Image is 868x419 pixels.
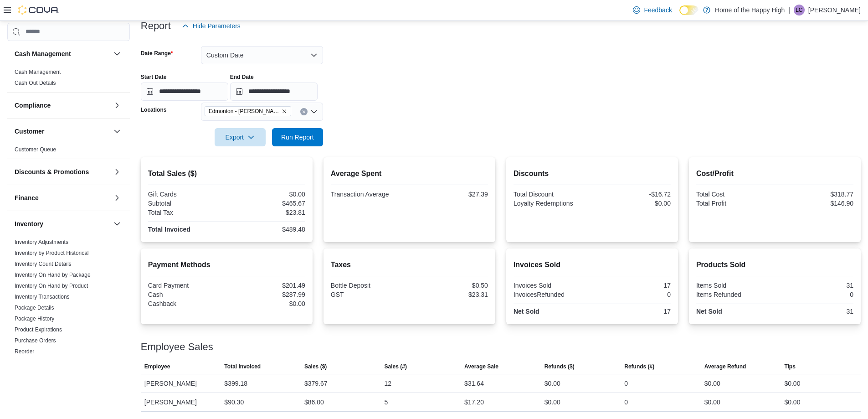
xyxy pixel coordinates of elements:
a: Inventory Count Details [15,261,72,267]
div: Transaction Average [331,191,408,198]
div: $399.18 [224,378,247,389]
button: Discounts & Promotions [112,166,123,177]
div: 0 [776,291,853,298]
input: Dark Mode [679,5,699,15]
div: $0.50 [411,282,488,289]
div: $23.81 [228,209,305,216]
div: Cash Management [7,67,130,92]
div: Bottle Deposit [331,282,408,289]
div: $0.00 [704,378,720,389]
button: Finance [15,193,110,202]
h3: Customer [15,127,44,136]
button: Finance [112,192,123,203]
div: Total Cost [696,191,773,198]
p: Home of the Happy High [715,5,785,16]
button: Open list of options [310,108,318,115]
input: Press the down key to open a popover containing a calendar. [141,83,228,101]
p: | [788,5,790,16]
h2: Payment Methods [148,259,305,270]
button: Run Report [272,128,323,146]
a: Inventory by Product Historical [15,250,89,256]
div: Items Sold [696,282,773,289]
h2: Total Sales ($) [148,168,305,179]
span: Edmonton - Rice Howard Way - Fire & Flower [205,106,291,116]
div: $201.49 [228,282,305,289]
span: Package History [15,315,54,322]
div: $489.48 [228,226,305,233]
label: Start Date [141,73,167,81]
strong: Total Invoiced [148,226,190,233]
div: $86.00 [304,397,324,408]
div: $287.99 [228,291,305,298]
button: Export [215,128,266,146]
p: [PERSON_NAME] [808,5,861,16]
span: Cash Out Details [15,79,56,87]
button: Clear input [300,108,308,115]
div: Loyalty Redemptions [514,200,591,207]
span: Hide Parameters [193,21,241,31]
span: Average Sale [464,363,498,370]
div: 5 [385,397,388,408]
span: Refunds (#) [624,363,654,370]
span: Sales ($) [304,363,327,370]
div: Total Tax [148,209,225,216]
div: Inventory [7,237,130,372]
div: $0.00 [784,397,800,408]
div: Total Discount [514,191,591,198]
div: $0.00 [594,200,671,207]
div: Cashback [148,300,225,307]
div: [PERSON_NAME] [141,393,221,411]
a: Inventory Adjustments [15,239,68,245]
h2: Products Sold [696,259,853,270]
div: $0.00 [784,378,800,389]
div: 0 [624,397,628,408]
span: Product Expirations [15,326,62,333]
div: Customer [7,144,130,159]
div: 17 [594,282,671,289]
div: -$16.72 [594,191,671,198]
strong: Net Sold [696,308,722,315]
div: 31 [776,308,853,315]
div: Gift Cards [148,191,225,198]
div: 12 [385,378,392,389]
span: Edmonton - [PERSON_NAME] Way - Fire & Flower [209,107,280,116]
h3: Inventory [15,219,43,228]
a: Package Details [15,305,54,311]
a: Cash Out Details [15,80,56,86]
div: InvoicesRefunded [514,291,591,298]
h2: Cost/Profit [696,168,853,179]
span: Total Invoiced [224,363,261,370]
h3: Discounts & Promotions [15,167,89,176]
img: Cova [18,5,59,15]
button: Inventory [15,219,110,228]
a: Reorder [15,348,34,355]
label: Locations [141,106,167,114]
h3: Cash Management [15,49,71,58]
div: 31 [776,282,853,289]
button: Compliance [15,101,110,110]
a: Inventory On Hand by Product [15,283,88,289]
span: Feedback [644,5,672,15]
a: Inventory On Hand by Package [15,272,91,278]
div: $0.00 [704,397,720,408]
span: Customer Queue [15,146,56,153]
button: Cash Management [112,48,123,59]
div: $90.30 [224,397,244,408]
a: Cash Management [15,69,61,75]
h2: Invoices Sold [514,259,671,270]
div: $0.00 [228,191,305,198]
div: Subtotal [148,200,225,207]
div: $31.64 [464,378,484,389]
div: GST [331,291,408,298]
button: Compliance [112,100,123,111]
div: Invoices Sold [514,282,591,289]
span: Inventory Transactions [15,293,70,300]
div: $0.00 [228,300,305,307]
input: Press the down key to open a popover containing a calendar. [230,83,318,101]
button: Customer [112,126,123,137]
